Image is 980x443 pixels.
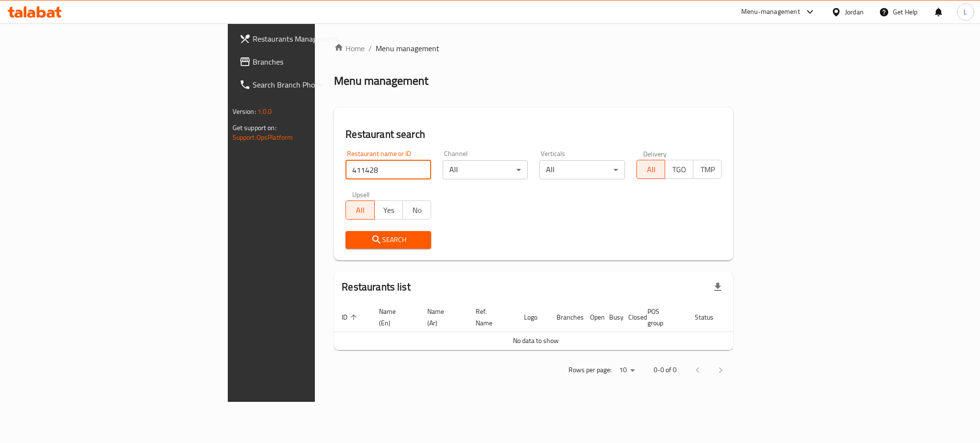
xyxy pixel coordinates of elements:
button: All [345,200,374,220]
span: 1.0.0 [257,105,272,118]
p: 0-0 of 0 [654,364,677,376]
div: Rows per page: [615,363,638,377]
label: Upsell [352,191,370,198]
input: Search for restaurant name or ID.. [345,160,431,179]
button: Search [345,231,431,249]
th: Branches [549,303,582,332]
span: ID [342,311,360,323]
a: Search Branch Phone [232,73,391,96]
span: Version: [233,105,256,118]
span: Yes [379,203,399,217]
a: Restaurants Management [232,27,391,50]
button: TGO [665,160,693,179]
div: Export file [706,276,729,299]
p: Rows per page: [568,364,612,376]
div: All [443,160,528,179]
span: Name (Ar) [427,306,457,329]
span: Menu management [376,43,439,54]
span: Branches [253,56,384,67]
div: All [539,160,625,179]
div: Menu-management [741,6,800,18]
button: TMP [693,160,722,179]
h2: Restaurant search [345,127,722,142]
span: L [964,7,967,17]
div: Jordan [845,7,864,17]
button: No [402,200,431,220]
span: Ref. Name [476,306,505,329]
label: Delivery [643,150,667,157]
span: TMP [697,163,718,177]
span: TGO [669,163,690,177]
span: Status [695,311,726,323]
span: All [641,163,661,177]
span: No [407,203,427,217]
span: Restaurants Management [253,33,384,44]
button: Yes [374,200,403,220]
th: Closed [621,303,640,332]
span: Search [353,234,423,246]
button: All [636,160,665,179]
span: All [350,203,370,217]
a: Branches [232,50,391,73]
span: POS group [647,306,676,329]
nav: breadcrumb [334,43,733,54]
span: Get support on: [233,122,277,134]
span: Name (En) [379,306,408,329]
span: No data to show [513,334,559,347]
th: Busy [601,303,621,332]
a: Support.OpsPlatform [233,131,293,144]
th: Open [582,303,601,332]
span: Search Branch Phone [253,79,384,90]
th: Logo [516,303,549,332]
h2: Restaurants list [342,280,410,294]
table: enhanced table [334,303,770,350]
